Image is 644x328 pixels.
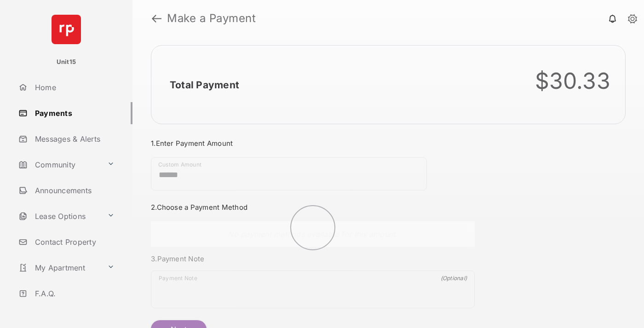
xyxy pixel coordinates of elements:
a: Lease Options [15,205,103,227]
a: Community [15,154,103,176]
div: $30.33 [535,68,611,94]
h2: Total Payment [170,79,239,91]
p: Unit15 [57,58,76,67]
h3: 3. Payment Note [151,254,475,263]
a: Contact Property [15,231,132,253]
a: My Apartment [15,257,103,279]
h3: 2. Choose a Payment Method [151,203,475,212]
a: Home [15,76,132,98]
strong: Make a Payment [167,13,256,24]
a: Announcements [15,179,132,201]
a: Messages & Alerts [15,128,132,150]
a: Payments [15,102,132,124]
img: svg+xml;base64,PHN2ZyB4bWxucz0iaHR0cDovL3d3dy53My5vcmcvMjAwMC9zdmciIHdpZHRoPSI2NCIgaGVpZ2h0PSI2NC... [52,15,81,44]
h3: 1. Enter Payment Amount [151,139,475,148]
a: F.A.Q. [15,282,132,305]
